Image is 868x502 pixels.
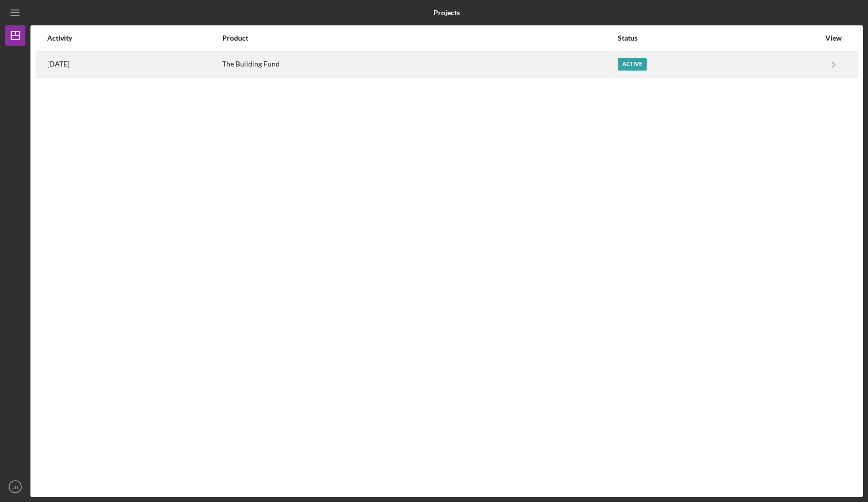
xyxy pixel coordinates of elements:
[47,60,70,68] time: 2025-10-03 12:53
[821,34,846,42] div: View
[618,34,820,42] div: Status
[618,58,647,71] div: Active
[433,9,460,17] b: Projects
[5,477,25,497] button: JH
[47,34,221,42] div: Activity
[222,34,617,42] div: Product
[222,52,617,77] div: The Building Fund
[12,484,18,490] text: JH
